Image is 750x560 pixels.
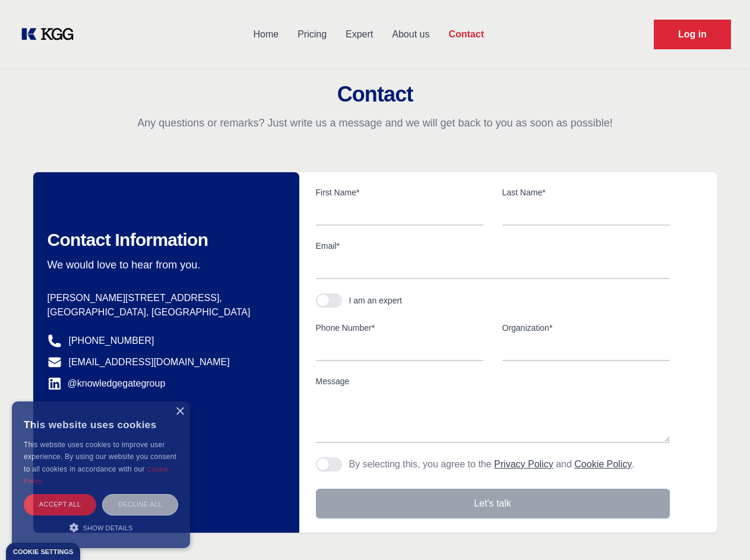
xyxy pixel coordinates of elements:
iframe: Chat Widget [691,503,750,560]
label: Organization* [502,322,670,334]
a: About us [382,19,439,50]
a: KOL Knowledge Platform: Talk to Key External Experts (KEE) [19,25,83,44]
label: Email* [316,240,670,252]
a: Cookie Policy [574,459,632,469]
a: Home [243,19,288,50]
a: Contact [439,19,493,50]
div: Show details [24,521,178,533]
h2: Contact [14,83,736,106]
h2: Contact Information [48,229,280,251]
a: [PHONE_NUMBER] [69,334,154,348]
div: Cookie settings [13,549,73,555]
label: Last Name* [502,186,670,198]
span: This website uses cookies to improve user experience. By using our website you consent to all coo... [24,441,176,473]
div: Accept all [24,494,96,515]
label: First Name* [316,186,483,198]
a: Privacy Policy [494,459,553,469]
div: This website uses cookies [24,410,178,439]
p: By selecting this, you agree to the and . [349,457,635,472]
div: I am an expert [349,295,403,306]
button: Let's talk [316,489,670,518]
label: Phone Number* [316,322,483,334]
div: Close [175,407,184,416]
a: Cookie Policy [24,466,169,485]
p: [PERSON_NAME][STREET_ADDRESS], [48,291,280,305]
p: [GEOGRAPHIC_DATA], [GEOGRAPHIC_DATA] [48,305,280,319]
a: Expert [336,19,382,50]
div: Decline all [102,494,178,515]
span: Show details [83,524,133,531]
a: Request Demo [654,20,731,49]
a: Pricing [288,19,336,50]
p: We would love to hear from you. [48,258,280,272]
p: Any questions or remarks? Just write us a message and we will get back to you as soon as possible! [14,116,736,130]
a: [EMAIL_ADDRESS][DOMAIN_NAME] [69,355,230,369]
a: @knowledgegategroup [48,377,166,391]
label: Message [316,375,670,387]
